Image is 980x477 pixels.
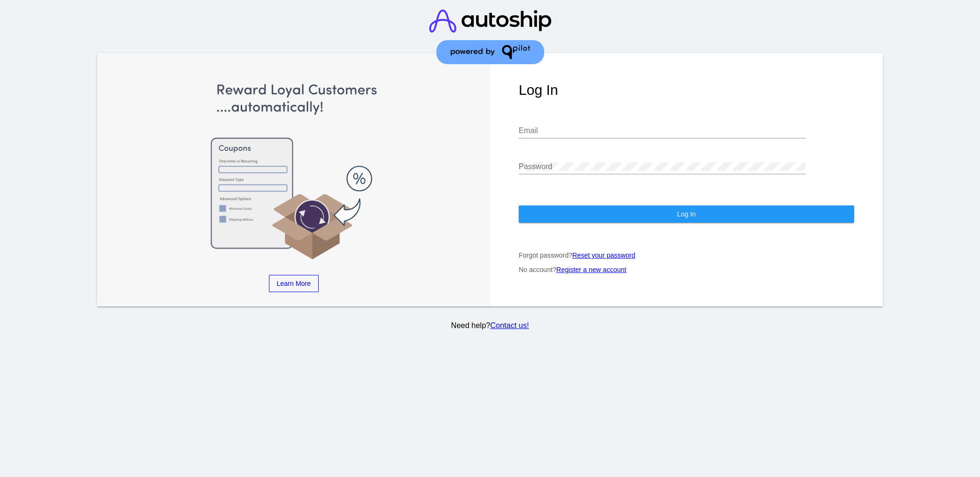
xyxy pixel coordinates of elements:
a: Reset your password [572,251,635,259]
a: Contact us! [490,321,529,329]
h1: Log In [519,82,854,98]
a: Learn More [269,275,319,292]
span: Learn More [277,280,311,287]
input: Email [519,126,806,135]
p: Forgot password? [519,251,854,259]
button: Log In [519,205,854,223]
span: Log In [677,210,696,218]
p: No account? [519,266,854,273]
p: Need help? [95,321,885,330]
img: Apply Coupons Automatically to Scheduled Orders with QPilot [126,82,461,261]
a: Register a new account [557,266,626,273]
